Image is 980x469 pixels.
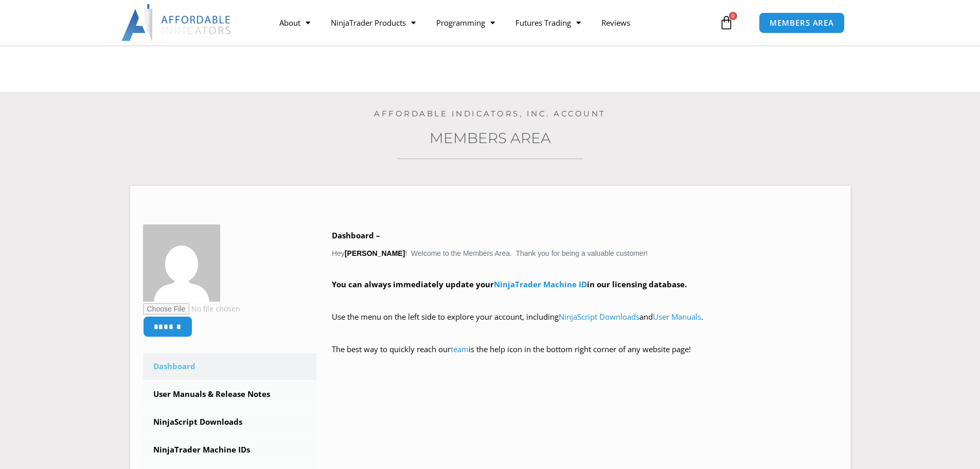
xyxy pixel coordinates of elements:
a: MEMBERS AREA [759,12,845,33]
span: 0 [729,12,737,20]
a: Dashboard [143,353,317,380]
b: Dashboard – [332,230,380,240]
strong: You can always immediately update your in our licensing database. [332,279,687,289]
a: NinjaTrader Products [320,11,426,34]
a: About [269,11,320,34]
p: The best way to quickly reach our is the help icon in the bottom right corner of any website page! [332,342,838,371]
a: team [451,344,469,354]
a: NinjaScript Downloads [559,311,639,322]
a: User Manuals [653,311,701,322]
span: MEMBERS AREA [770,19,834,27]
img: 4a1dea1572c300adafbaec4c17734e7965463378a0c52e9d4d4223c36cd22279 [143,224,220,302]
a: Futures Trading [505,11,591,34]
a: Members Area [430,129,551,147]
a: NinjaTrader Machine ID [494,279,587,289]
img: LogoAI | Affordable Indicators – NinjaTrader [121,4,232,41]
div: Hey ! Welcome to the Members Area. Thank you for being a valuable customer! [332,229,838,371]
a: 0 [704,8,749,38]
strong: [PERSON_NAME] [345,249,405,257]
a: Affordable Indicators, Inc. Account [374,109,606,118]
a: User Manuals & Release Notes [143,381,317,408]
p: Use the menu on the left side to explore your account, including and . [332,310,838,339]
a: NinjaScript Downloads [143,409,317,436]
a: Programming [426,11,505,34]
nav: Menu [269,11,717,34]
a: Reviews [591,11,640,34]
a: NinjaTrader Machine IDs [143,437,317,463]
